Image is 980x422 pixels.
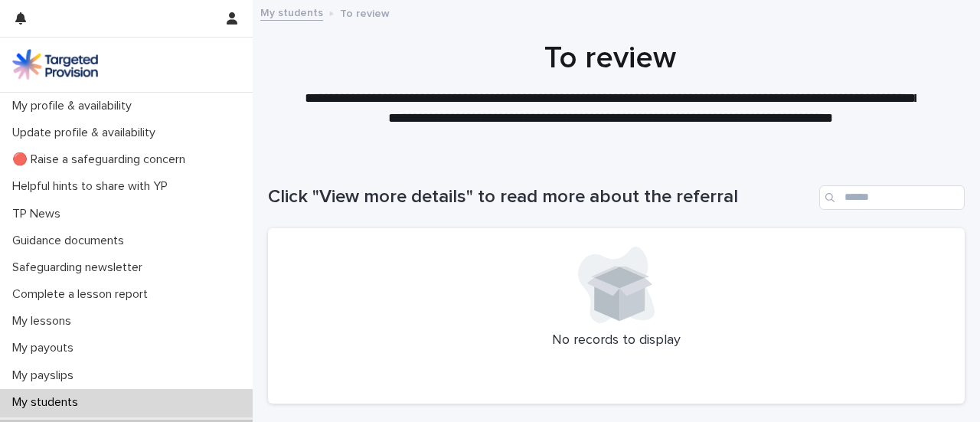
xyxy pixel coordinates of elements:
[819,185,965,210] input: Search
[12,49,98,80] img: M5nRWzHhSzIhMunXDL62
[6,207,73,221] p: TP News
[6,260,155,275] p: Safeguarding newsletter
[6,152,198,167] p: 🔴 Raise a safeguarding concern
[6,234,136,248] p: Guidance documents
[260,3,323,21] a: My students
[286,332,946,349] p: No records to display
[6,287,160,302] p: Complete a lesson report
[6,341,86,355] p: My payouts
[6,126,168,140] p: Update profile & availability
[6,395,90,410] p: My students
[6,314,83,329] p: My lessons
[268,186,813,208] h1: Click "View more details" to read more about the referral
[6,179,180,194] p: Helpful hints to share with YP
[268,40,953,77] h1: To review
[6,368,86,383] p: My payslips
[6,99,144,113] p: My profile & availability
[340,4,390,21] p: To review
